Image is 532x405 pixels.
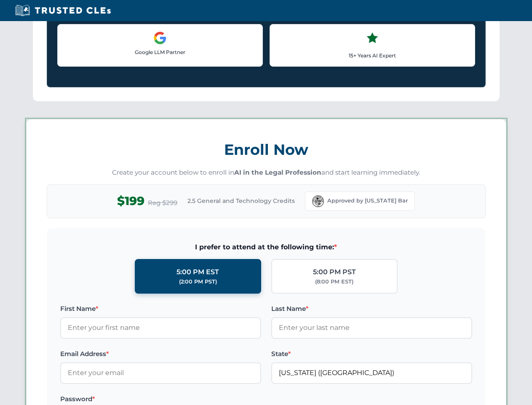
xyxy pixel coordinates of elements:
p: 15+ Years AI Expert [277,51,468,59]
div: (8:00 PM EST) [315,278,353,286]
p: Create your account below to enroll in and start learning immediately. [47,168,486,178]
div: 5:00 PM PST [313,267,356,278]
input: Enter your last name [271,317,472,338]
label: First Name [60,304,261,314]
div: (2:00 PM PST) [179,278,217,286]
input: Enter your email [60,362,261,383]
label: State [271,349,472,359]
img: Trusted CLEs [13,4,113,17]
strong: AI in the Legal Profession [234,168,321,176]
span: I prefer to attend at the following time: [60,242,472,253]
label: Last Name [271,304,472,314]
div: 5:00 PM EST [176,267,219,278]
input: Enter your first name [60,317,261,338]
input: Florida (FL) [271,362,472,383]
span: 2.5 General and Technology Credits [187,196,295,205]
img: Florida Bar [312,195,324,207]
p: Google LLM Partner [64,48,256,56]
label: Password [60,394,261,404]
h3: Enroll Now [47,136,486,163]
label: Email Address [60,349,261,359]
img: Google [153,31,167,45]
span: Reg $299 [148,198,177,208]
span: $199 [117,192,144,211]
span: Approved by [US_STATE] Bar [327,197,408,205]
